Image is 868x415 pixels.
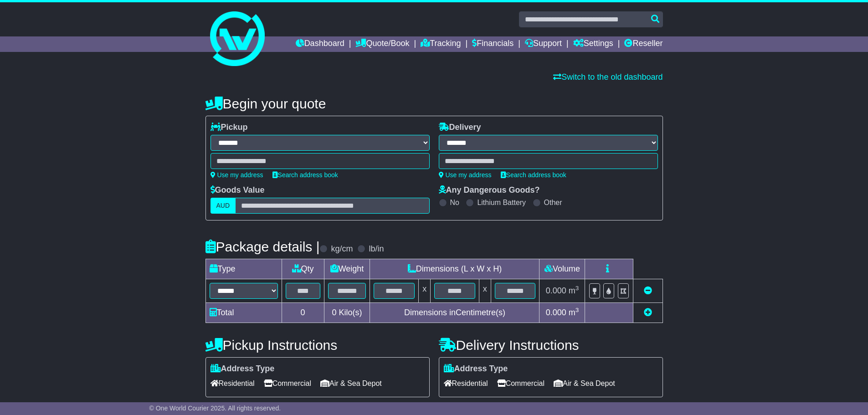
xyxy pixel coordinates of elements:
label: lb/in [369,244,384,254]
a: Tracking [421,36,461,52]
td: Qty [282,259,324,279]
span: © One World Courier 2025. All rights reserved. [149,405,281,412]
a: Use my address [211,171,263,179]
a: Use my address [439,171,492,179]
label: Other [544,198,562,207]
span: 0.000 [546,286,566,295]
a: Search address book [272,171,338,179]
label: Pickup [211,123,248,133]
label: Delivery [439,123,481,133]
a: Quote/Book [355,36,409,52]
span: Air & Sea Depot [320,376,382,390]
sup: 3 [575,285,579,292]
a: Support [525,36,562,52]
h4: Delivery Instructions [439,338,663,353]
td: Weight [324,259,370,279]
span: Commercial [497,376,544,390]
td: Dimensions (L x W x H) [370,259,539,279]
td: Dimensions in Centimetre(s) [370,303,539,323]
label: Goods Value [211,185,265,195]
span: Residential [444,376,488,390]
label: Any Dangerous Goods? [439,185,540,195]
span: Residential [211,376,255,390]
td: 0 [282,303,324,323]
td: Total [205,303,282,323]
span: m [569,308,579,317]
label: Lithium Battery [477,198,526,207]
a: Financials [472,36,514,52]
label: No [450,198,459,207]
a: Dashboard [296,36,344,52]
td: Kilo(s) [324,303,370,323]
a: Remove this item [644,286,652,295]
td: Type [205,259,282,279]
td: x [419,279,431,303]
a: Reseller [624,36,663,52]
span: Air & Sea Depot [554,376,615,390]
h4: Begin your quote [205,96,663,111]
a: Settings [573,36,613,52]
a: Add new item [644,308,652,317]
span: 0.000 [546,308,566,317]
h4: Pickup Instructions [205,338,430,353]
span: m [569,286,579,295]
label: Address Type [211,364,275,374]
label: kg/cm [331,244,353,254]
sup: 3 [575,307,579,313]
label: Address Type [444,364,508,374]
label: AUD [211,198,236,214]
a: Switch to the old dashboard [553,72,663,82]
h4: Package details | [205,239,320,254]
td: x [479,279,491,303]
span: 0 [332,308,336,317]
a: Search address book [501,171,566,179]
span: Commercial [264,376,311,390]
td: Volume [539,259,585,279]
